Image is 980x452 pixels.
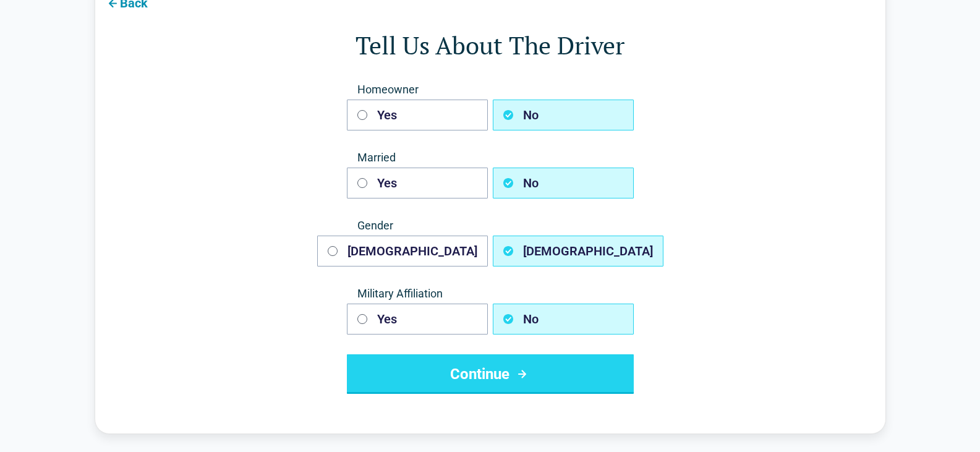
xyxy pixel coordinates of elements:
[317,236,488,267] button: [DEMOGRAPHIC_DATA]
[493,304,634,335] button: No
[347,100,488,130] button: Yes
[493,168,634,198] button: No
[347,304,488,335] button: Yes
[493,100,634,130] button: No
[145,28,836,62] h1: Tell Us About The Driver
[347,218,634,233] span: Gender
[493,236,663,267] button: [DEMOGRAPHIC_DATA]
[347,82,634,97] span: Homeowner
[347,354,634,394] button: Continue
[347,150,634,165] span: Married
[347,168,488,198] button: Yes
[347,286,634,301] span: Military Affiliation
